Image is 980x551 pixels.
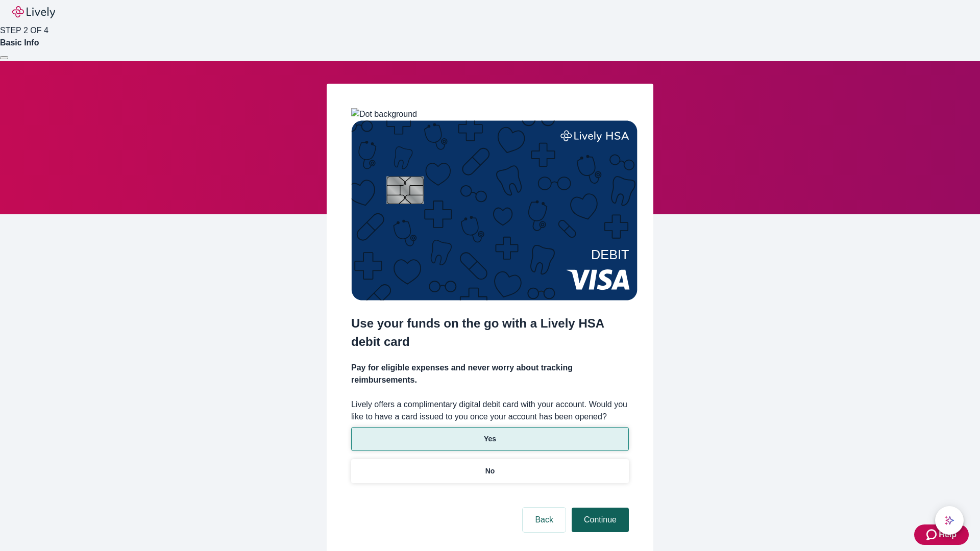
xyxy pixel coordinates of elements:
button: Continue [572,508,629,532]
svg: Lively AI Assistant [944,515,954,525]
h4: Pay for eligible expenses and never worry about tracking reimbursements. [351,362,629,386]
p: Yes [484,434,496,444]
img: Lively [12,6,55,18]
button: chat [935,506,964,535]
img: Debit card [351,120,638,300]
button: Back [523,508,566,532]
button: No [351,459,629,483]
button: Zendesk support iconHelp [914,524,969,545]
label: Lively offers a complimentary digital debit card with your account. Would you like to have a card... [351,398,629,423]
svg: Zendesk support icon [926,529,939,541]
span: Help [939,529,957,541]
h2: Use your funds on the go with a Lively HSA debit card [351,314,629,351]
p: No [485,466,495,477]
button: Yes [351,427,629,451]
img: Dot background [351,108,417,120]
